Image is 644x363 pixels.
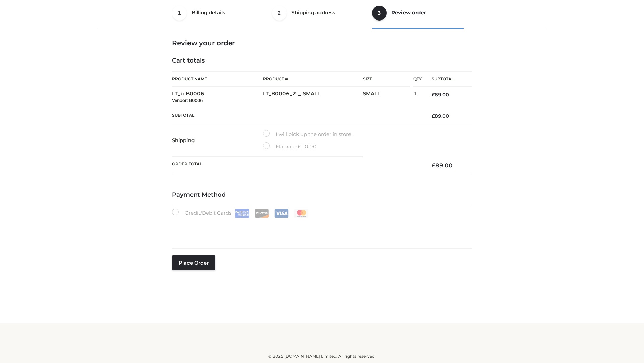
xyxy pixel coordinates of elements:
bdi: 89.00 [432,92,449,98]
th: Qty [413,71,422,87]
td: LT_b-B0006 [172,87,263,108]
span: £ [298,143,301,150]
td: SMALL [363,87,413,108]
span: £ [432,92,435,98]
div: © 2025 [DOMAIN_NAME] Limited. All rights reserved. [100,353,544,360]
td: LT_B0006_2-_-SMALL [263,87,363,108]
th: Product Name [172,71,263,87]
th: Subtotal [172,108,422,124]
img: Discover [255,209,269,218]
th: Size [363,72,410,87]
th: Product # [263,71,363,87]
th: Shipping [172,124,263,157]
span: £ [432,113,435,119]
label: Credit/Debit Cards [172,209,309,218]
span: £ [432,162,435,169]
h4: Cart totals [172,57,472,65]
bdi: 10.00 [298,143,317,150]
img: Amex [235,209,249,218]
th: Order Total [172,157,422,174]
bdi: 89.00 [432,113,449,119]
img: Visa [274,209,289,218]
iframe: Secure payment input frame [171,216,471,241]
button: Place order [172,255,215,270]
small: Vendor: B0006 [172,98,203,103]
img: Mastercard [294,209,309,218]
h4: Payment Method [172,191,472,199]
th: Subtotal [422,72,472,87]
label: I will pick up the order in store. [263,130,352,139]
bdi: 89.00 [432,162,453,169]
td: 1 [413,87,422,108]
h3: Review your order [172,39,472,47]
label: Flat rate: [263,142,317,151]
